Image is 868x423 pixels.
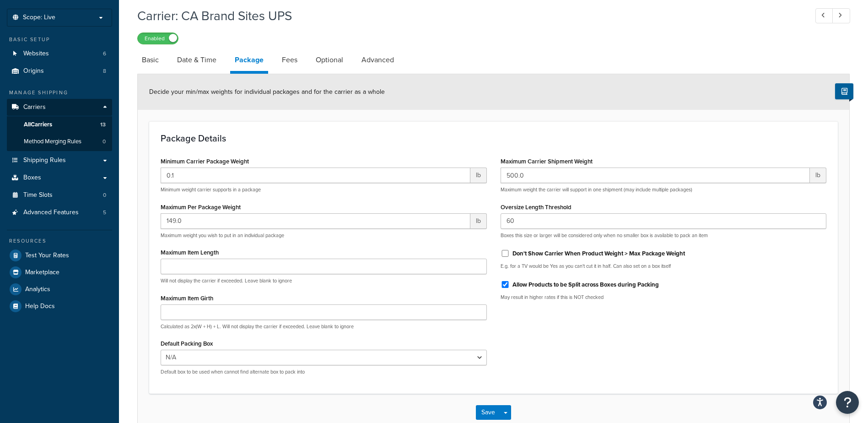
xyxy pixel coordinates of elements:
span: lb [470,213,487,229]
a: Shipping Rules [7,152,112,169]
span: Marketplace [25,269,59,277]
li: Time Slots [7,187,112,204]
span: Analytics [25,286,50,293]
p: Boxes this size or larger will be considered only when no smaller box is available to pack an item [501,232,827,239]
span: lb [470,168,487,183]
li: Websites [7,45,112,62]
a: Basic [137,49,163,71]
a: Analytics [7,281,112,298]
p: Will not display the carrier if exceeded. Leave blank to ignore [161,277,487,284]
span: Advanced Features [23,209,79,217]
span: Scope: Live [23,14,55,22]
a: Date & Time [173,49,221,71]
span: 0 [102,138,106,146]
li: Origins [7,63,112,80]
a: Carriers [7,99,112,116]
button: Show Help Docs [835,83,853,99]
p: E.g. for a TV would be Yes as you can't cut it in half. Can also set on a box itself [501,263,827,270]
a: Fees [277,49,302,71]
a: Test Your Rates [7,247,112,264]
span: Help Docs [25,303,55,310]
a: Boxes [7,169,112,186]
span: lb [810,168,826,183]
div: Manage Shipping [7,89,112,97]
span: Websites [23,50,49,58]
span: Time Slots [23,191,53,199]
a: Next Record [832,8,850,23]
p: Calculated as 2x(W + H) + L. Will not display the carrier if exceeded. Leave blank to ignore [161,323,487,330]
label: Don't Show Carrier When Product Weight > Max Package Weight [512,249,685,258]
p: Maximum weight the carrier will support in one shipment (may include multiple packages) [501,186,827,193]
h3: Package Details [161,133,826,143]
label: Maximum Item Girth [161,295,213,302]
a: Optional [311,49,348,71]
button: Open Resource Center [836,391,859,414]
span: Decide your min/max weights for individual packages and for the carrier as a whole [149,87,385,97]
span: Boxes [23,174,41,182]
span: Method Merging Rules [24,138,81,146]
a: AllCarriers13 [7,116,112,133]
button: Save [476,405,501,420]
li: Method Merging Rules [7,133,112,150]
span: Carriers [23,103,46,111]
label: Maximum Per Package Weight [161,204,241,211]
span: Origins [23,67,44,75]
li: Advanced Features [7,204,112,221]
span: Shipping Rules [23,157,66,164]
li: Carriers [7,99,112,151]
a: Time Slots0 [7,187,112,204]
span: 5 [103,209,106,217]
label: Maximum Carrier Shipment Weight [501,158,593,165]
label: Oversize Length Threshold [501,204,571,211]
a: Method Merging Rules0 [7,133,112,150]
a: Marketplace [7,264,112,281]
span: All Carriers [24,121,52,129]
a: Help Docs [7,298,112,315]
a: Origins8 [7,63,112,80]
span: 13 [100,121,106,129]
p: May result in higher rates if this is NOT checked [501,294,827,301]
div: Resources [7,237,112,245]
a: Advanced [357,49,399,71]
label: Default Packing Box [161,340,213,347]
span: 6 [103,50,106,58]
label: Maximum Item Length [161,249,219,256]
label: Minimum Carrier Package Weight [161,158,249,165]
h1: Carrier: CA Brand Sites UPS [137,7,798,25]
p: Default box to be used when cannot find alternate box to pack into [161,369,487,375]
a: Websites6 [7,45,112,62]
a: Advanced Features5 [7,204,112,221]
div: Basic Setup [7,36,112,43]
p: Maximum weight you wish to put in an individual package [161,232,487,239]
p: Minimum weight carrier supports in a package [161,186,487,193]
span: Test Your Rates [25,252,69,260]
span: 0 [103,191,106,199]
label: Enabled [138,33,178,44]
a: Previous Record [815,8,833,23]
label: Allow Products to be Split across Boxes during Packing [512,281,659,289]
a: Package [230,49,268,74]
span: 8 [103,67,106,75]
